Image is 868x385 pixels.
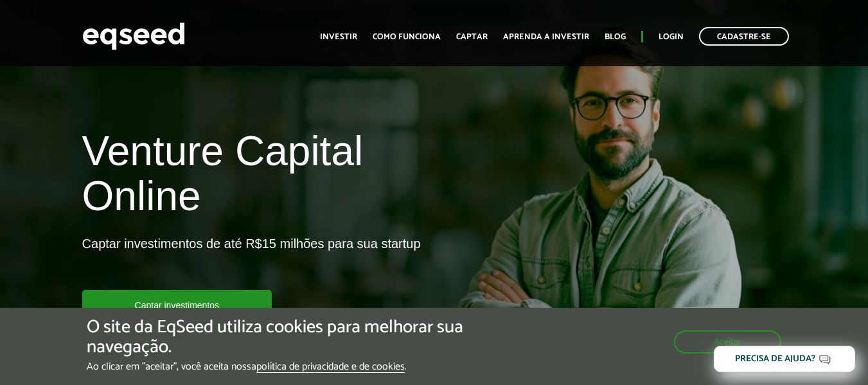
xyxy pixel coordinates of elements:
[82,129,425,226] h1: Venture Capital Online
[82,19,185,53] img: EqSeed
[659,33,684,41] a: Login
[87,318,503,357] h5: O site da EqSeed utiliza cookies para melhorar sua navegação.
[605,33,626,41] a: Blog
[503,33,589,41] a: Aprenda a investir
[373,33,441,41] a: Como funciona
[674,330,781,354] button: Aceitar
[82,290,272,319] a: Captar investimentos
[456,33,488,41] a: Captar
[256,362,405,373] a: política de privacidade e de cookies
[87,361,503,373] p: Ao clicar em "aceitar", você aceita nossa .
[320,33,357,41] a: Investir
[699,27,789,46] a: Cadastre-se
[82,236,421,290] p: Captar investimentos de até R$15 milhões para sua startup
